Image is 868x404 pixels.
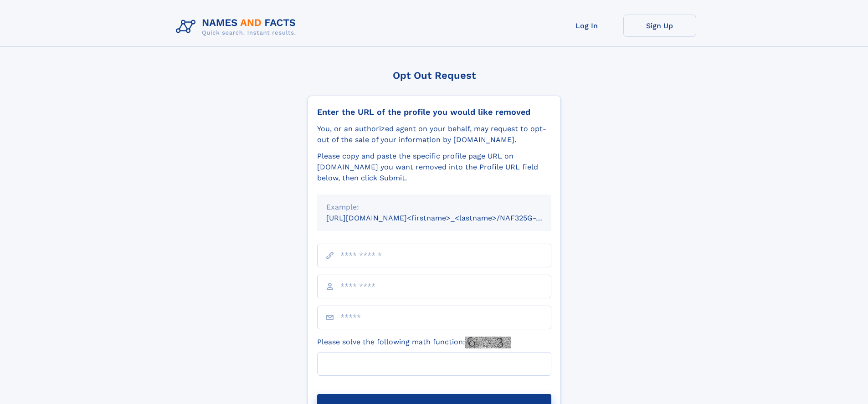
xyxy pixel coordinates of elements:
[317,337,511,348] label: Please solve the following math function:
[326,214,569,222] small: [URL][DOMAIN_NAME]<firstname>_<lastname>/NAF325G-xxxxxxxx
[317,123,551,145] div: You, or an authorized agent on your behalf, may request to opt-out of the sale of your informatio...
[317,151,551,184] div: Please copy and paste the specific profile page URL on [DOMAIN_NAME] you want removed into the Pr...
[308,70,561,81] div: Opt Out Request
[172,15,303,39] img: Logo Names and Facts
[550,15,623,37] a: Log In
[317,107,551,117] div: Enter the URL of the profile you would like removed
[623,15,696,37] a: Sign Up
[326,202,542,213] div: Example:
